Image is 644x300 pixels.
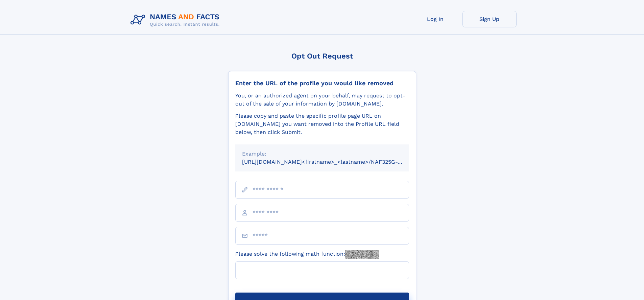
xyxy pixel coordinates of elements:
[462,11,517,27] a: Sign Up
[228,52,416,60] div: Opt Out Request
[128,11,225,29] img: Logo Names and Facts
[235,112,409,136] div: Please copy and paste the specific profile page URL on [DOMAIN_NAME] you want removed into the Pr...
[235,250,379,259] label: Please solve the following math function:
[408,11,462,27] a: Log In
[242,159,422,165] small: [URL][DOMAIN_NAME]<firstname>_<lastname>/NAF325G-xxxxxxxx
[235,79,409,87] div: Enter the URL of the profile you would like removed
[235,92,409,108] div: You, or an authorized agent on your behalf, may request to opt-out of the sale of your informatio...
[242,150,402,158] div: Example:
